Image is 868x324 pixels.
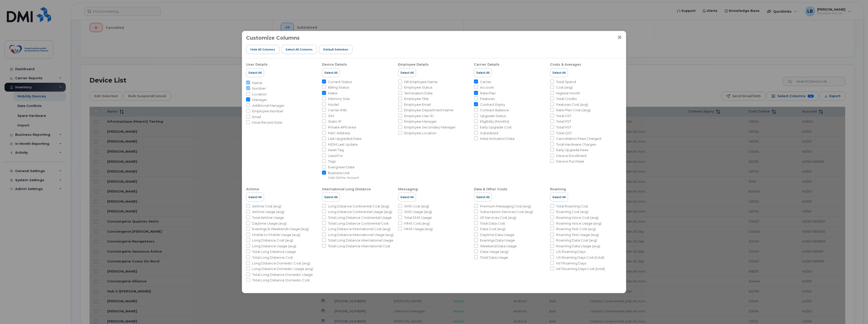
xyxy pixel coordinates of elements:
[252,278,310,283] span: Total Long Distance Domestic Cost
[252,92,267,97] span: Location
[252,120,282,125] span: Most Recent Note
[480,96,495,101] span: Features
[328,85,349,90] span: Billing Status
[248,195,262,199] span: Select All
[252,244,296,249] span: Long Distance Usage (avg)
[328,153,343,158] span: Used For
[476,71,490,75] span: Select All
[556,119,571,124] span: Total PST
[480,232,514,237] span: Daytime Data Usage
[617,35,622,40] button: Close
[474,193,492,202] button: Select All
[252,97,267,102] span: Manager
[556,136,601,141] span: Cancellation Fees Charged
[550,193,568,202] button: Select All
[556,125,571,130] span: Total HST
[556,261,586,266] span: Int'l Roaming Days
[480,119,509,124] span: Eligibility (Months)
[480,238,515,243] span: Evenings Data Usage
[398,187,418,192] div: Messaging
[404,125,456,130] span: Employee Secondary Manager
[550,68,568,77] button: Select All
[246,62,268,67] div: User Details
[556,232,599,237] span: Roaming Text Usage (avg)
[328,159,336,164] span: Tags
[286,47,313,51] span: Select all Columns
[328,171,359,175] span: Business Unit
[404,114,434,118] span: Employee User ID
[398,193,416,202] button: Select All
[400,71,414,75] span: Select All
[328,209,392,214] span: Long Distance Continental Usage (avg)
[480,131,498,136] span: Subsidized
[556,227,596,231] span: Roaming Text Cost (avg)
[246,193,264,202] button: Select All
[474,187,507,192] div: Data & Other Costs
[404,221,430,226] span: MMS Cost (avg)
[480,249,508,254] span: Data Usage (avg)
[480,108,509,113] span: Contract Balance
[480,204,531,209] span: Premium Messaging Cost (avg)
[328,204,389,209] span: Long Distance Continental Cost (avg)
[404,108,453,113] span: Employee Department Name
[556,238,597,243] span: Roaming Data Cost (avg)
[556,221,601,226] span: Roaming Voice Usage (avg)
[322,187,371,192] div: International Long Distance
[404,131,436,136] span: Employee Location
[556,148,588,152] span: Early Upgrade Fees
[252,232,300,237] span: Mobile to Mobile Usage (avg)
[323,47,348,51] span: Default Selection
[556,209,588,214] span: Roaming Cost (avg)
[556,266,605,271] span: Int'l Roaming Days Cost (total)
[552,71,566,75] span: Select All
[556,85,573,90] span: Cost (avg)
[322,68,340,77] button: Select All
[328,119,341,124] span: Static IP
[328,96,350,101] span: Memory Size
[404,96,429,101] span: Employee Title
[398,68,416,77] button: Select All
[328,165,355,170] span: Evergreen Date
[328,148,344,152] span: Asset Tag
[252,249,296,254] span: Total Long Distance Usage
[328,91,337,96] span: Make
[252,115,261,119] span: Email
[404,102,431,107] span: Employee Email
[246,187,259,192] div: Airtime
[322,62,347,67] div: Device Details
[328,131,350,136] span: MAC Address
[556,153,587,158] span: Device Enrollment
[328,114,334,118] span: SIM
[480,136,515,141] span: Initial Activation Date
[328,142,358,147] span: MDM Last Update
[328,238,393,243] span: Total Long Distance International Usage
[404,119,437,124] span: Employee Manager
[328,176,359,179] small: Cost Centre, Account
[480,114,506,118] span: Upgrade Status
[252,209,284,214] span: Airtime Usage (avg)
[474,68,492,77] button: Select All
[322,193,340,202] button: Select All
[281,45,317,54] button: Select all Columns
[246,35,300,41] h3: Customize Columns
[252,109,284,114] span: Employee Number
[556,79,576,84] span: Total Spend
[556,108,591,113] span: Rate Plan Costs (avg)
[328,227,390,231] span: Long Distance International Cost (avg)
[398,62,429,67] div: Employee Details
[328,232,394,237] span: Long Distance International Usage (avg)
[404,79,438,84] span: HR Employee Name
[480,125,512,130] span: Early Upgrade Cost
[480,209,533,214] span: Subscription Services Cost (avg)
[324,195,338,199] span: Select All
[556,96,577,101] span: Total Credits
[476,195,490,199] span: Select All
[556,114,571,118] span: Total GST
[252,215,284,220] span: Total Airtime Usage
[328,108,347,113] span: Carrier IMEI
[324,71,338,75] span: Select All
[556,102,588,107] span: Features Cost (avg)
[556,131,572,136] span: Total QST
[474,62,500,67] div: Carrier Details
[404,85,432,90] span: Employee Status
